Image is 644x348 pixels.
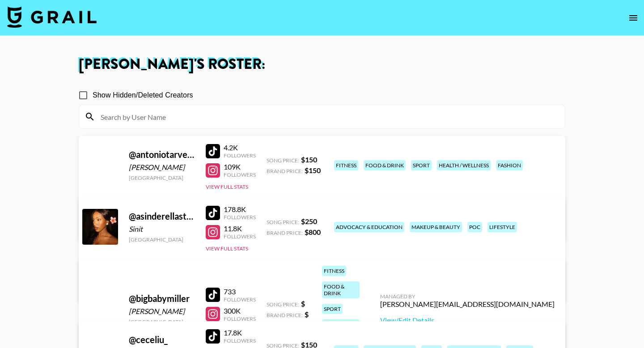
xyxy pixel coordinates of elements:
[334,160,358,170] div: fitness
[267,219,299,225] span: Song Price:
[95,110,559,124] input: Search by User Name
[487,222,517,232] div: lifestyle
[224,233,256,240] div: Followers
[79,57,565,72] h1: [PERSON_NAME] 's Roster:
[305,228,321,236] strong: $ 800
[224,214,256,221] div: Followers
[411,160,432,170] div: sport
[7,6,97,28] img: Grail Talent
[380,293,555,300] div: Managed By
[129,293,195,304] div: @ bigbabymiller
[322,304,343,314] div: sport
[301,155,317,164] strong: $ 150
[364,160,406,170] div: food & drink
[322,319,360,336] div: health / wellness
[267,229,303,236] span: Brand Price:
[129,163,195,172] div: [PERSON_NAME]
[334,222,404,232] div: advocacy & education
[224,315,256,322] div: Followers
[437,160,491,170] div: health / wellness
[129,225,195,233] div: Sinit
[410,222,462,232] div: makeup & beauty
[206,183,248,190] button: View Full Stats
[224,306,256,315] div: 300K
[305,166,321,174] strong: $ 150
[224,162,256,171] div: 109K
[624,9,642,27] button: open drawer
[224,143,256,152] div: 4.2K
[224,337,256,344] div: Followers
[305,310,309,318] strong: $
[129,211,195,222] div: @ asinderellastory
[267,157,299,164] span: Song Price:
[129,307,195,316] div: [PERSON_NAME]
[322,281,360,298] div: food & drink
[129,149,195,160] div: @ antoniotarver1
[129,318,195,325] div: [GEOGRAPHIC_DATA]
[129,334,195,345] div: @ ceceliu_
[322,266,346,276] div: fitness
[380,316,555,325] a: View/Edit Details
[224,296,256,303] div: Followers
[93,90,193,101] span: Show Hidden/Deleted Creators
[267,168,303,174] span: Brand Price:
[467,222,482,232] div: poc
[380,300,555,309] div: [PERSON_NAME][EMAIL_ADDRESS][DOMAIN_NAME]
[206,245,248,252] button: View Full Stats
[129,236,195,243] div: [GEOGRAPHIC_DATA]
[224,171,256,178] div: Followers
[301,217,317,225] strong: $ 250
[496,160,523,170] div: fashion
[224,224,256,233] div: 11.8K
[267,312,303,318] span: Brand Price:
[224,287,256,296] div: 733
[224,205,256,214] div: 178.8K
[267,301,299,308] span: Song Price:
[301,299,305,308] strong: $
[129,174,195,181] div: [GEOGRAPHIC_DATA]
[224,328,256,337] div: 17.8K
[224,152,256,159] div: Followers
